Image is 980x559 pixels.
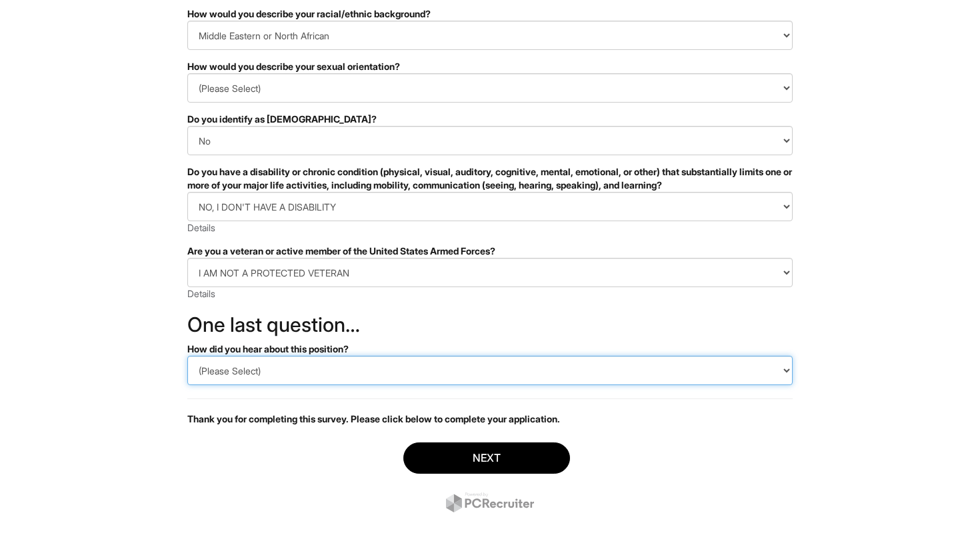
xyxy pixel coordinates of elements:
[187,113,793,126] div: Do you identify as [DEMOGRAPHIC_DATA]?
[187,192,793,221] select: Do you have a disability or chronic condition (physical, visual, auditory, cognitive, mental, emo...
[187,222,215,233] a: Details
[187,412,793,426] p: Thank you for completing this survey. Please click below to complete your application.
[187,165,793,192] div: Do you have a disability or chronic condition (physical, visual, auditory, cognitive, mental, emo...
[187,60,793,73] div: How would you describe your sexual orientation?
[187,7,793,21] div: How would you describe your racial/ethnic background?
[187,342,793,356] div: How did you hear about this position?
[187,126,793,155] select: Do you identify as transgender?
[187,356,793,385] select: How did you hear about this position?
[187,288,215,299] a: Details
[403,442,570,474] button: Next
[187,21,793,50] select: How would you describe your racial/ethnic background?
[187,245,793,258] div: Are you a veteran or active member of the United States Armed Forces?
[187,73,793,103] select: How would you describe your sexual orientation?
[187,314,793,336] h2: One last question…
[187,258,793,287] select: Are you a veteran or active member of the United States Armed Forces?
